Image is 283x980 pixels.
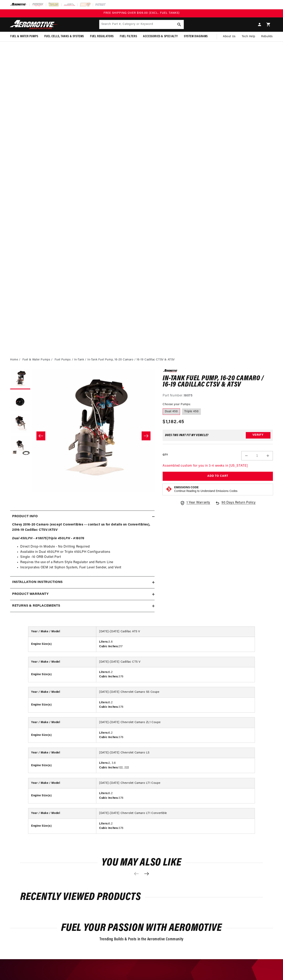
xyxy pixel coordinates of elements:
[174,486,237,493] button: Emissions CodeContinue Reading to Understand Emissions Codes
[246,432,270,439] button: Verify
[96,758,255,773] td: 2, 3.6 122, 222
[28,788,96,803] th: Engine Size(s)
[96,778,255,788] td: [DATE]-[DATE] Chevrolet Camaro LT1 Coupe
[7,32,41,41] summary: Fuel & Water Pumps
[99,766,119,769] strong: Cubic Inches:
[174,489,237,493] p: Continue Reading to Understand Emissions Codes
[143,34,178,39] span: Accessories & Specialty
[163,393,273,398] div: Part Number:
[22,358,50,362] a: Fuel & Water Pumps
[163,453,168,457] label: QTY
[20,560,153,565] li: Requires the use of a Return Style Regulator and Return Line
[44,34,84,39] span: Fuel Cells, Tanks & Systems
[10,391,30,412] button: Load image 2 in gallery view
[99,822,108,825] strong: Liters:
[184,394,193,397] strong: 18075
[87,358,175,362] li: In-Tank Fuel Pump, 16-20 Camaro / 16-19 Cadillac CTSV & ATSV
[182,408,201,415] label: Triple 450
[166,486,172,492] img: Emissions code
[28,667,96,682] th: Engine Size(s)
[96,667,255,682] td: 6.2 376
[174,486,199,489] strong: Emissions Code
[10,576,155,588] summary: Installation Instructions
[10,511,155,522] summary: Product Info
[28,728,96,743] th: Engine Size(s)
[99,20,184,29] input: Search Part #, Category or Keyword
[28,717,96,728] th: Year / Make / Model
[28,627,96,637] th: Year / Make / Model
[10,414,30,434] button: Load image 3 in gallery view
[99,701,108,704] strong: Liters:
[10,600,155,612] summary: Returns & replacements
[48,537,84,540] em: Triple 450LPH - #18076
[96,788,255,803] td: 6.2 376
[220,32,239,41] a: About Us
[215,500,256,510] a: 90 Days Return Policy
[96,808,255,819] td: [DATE]-[DATE] Chevrolet Camaro LT1 Convertible
[20,544,153,550] li: Direct Drop-In Module - No Drilling Required
[142,431,151,440] button: Slide right
[20,550,153,555] li: Available in Dual 450LPH or Triple 450LPH Configurations
[28,697,96,712] th: Engine Size(s)
[163,408,180,415] label: Dual 450
[99,762,108,765] strong: Liters:
[96,819,255,833] td: 6.2 376
[96,748,255,758] td: [DATE]-[DATE] Chevrolet Camaro LS
[222,500,256,510] span: 90 Days Return Policy
[120,34,137,39] span: Fuel Filters
[20,555,153,560] li: Single -10 ORB Outlet Port
[99,827,119,830] strong: Cubic Inches:
[261,34,273,39] span: Rebuilds
[99,731,108,734] strong: Liters:
[104,12,180,15] span: FREE SHIPPING OVER $109.00 (EXCL. FUEL TANKS)
[96,657,255,667] td: [DATE]-[DATE] Cadillac CTS V
[55,358,71,362] a: Fuel Pumps
[12,580,63,585] h2: Installation Instructions
[99,671,108,674] strong: Liters:
[100,937,183,941] span: Trending Builds & Posts in the Aeromotive Community
[87,32,117,41] summary: Fuel Regulators
[96,637,255,652] td: 3.6 217
[163,463,273,469] p: Assembled custom for you in 3-4 weeks in [US_STATE]
[99,797,119,800] strong: Cubic Inches:
[28,687,96,697] th: Year / Make / Model
[96,687,255,697] td: [DATE]-[DATE] Chevrolet Camaro SS Coupe
[10,369,155,502] media-gallery: Gallery Viewer
[12,523,150,532] strong: Chevy 2016-20 Camaro (except Convertibles -- contact us for details on Convertibles), 2016-19 Cad...
[181,32,211,41] summary: System Diagrams
[12,537,47,540] em: Dual 450LPH - #18075
[10,588,155,600] summary: Product warranty
[242,34,255,39] span: Tech Help
[180,500,210,505] a: 1 Year Warranty
[239,32,258,41] summary: Tech Help
[99,792,108,795] strong: Liters:
[28,778,96,788] th: Year / Make / Model
[99,675,119,678] strong: Cubic Inches:
[10,369,30,389] button: Load image 1 in gallery view
[12,592,49,597] h2: Product warranty
[20,892,263,902] h2: Recently Viewed Products
[28,808,96,819] th: Year / Make / Model
[90,34,114,39] span: Fuel Regulators
[187,500,210,505] span: 1 Year Warranty
[132,869,141,878] button: Previous slide
[9,20,59,29] img: Aeromotive
[96,717,255,728] td: [DATE]-[DATE] Chevrolet Camaro ZL1 Coupe
[223,35,236,38] span: About Us
[258,32,276,41] summary: Rebuilds
[12,603,60,609] h2: Returns & replacements
[163,472,273,481] button: Add to Cart
[163,418,184,426] span: $1,182.45
[117,32,140,41] summary: Fuel Filters
[10,34,38,39] span: Fuel & Water Pumps
[96,627,255,637] td: [DATE]-[DATE] Cadillac ATS V
[96,728,255,743] td: 6.2 376
[10,923,273,933] h2: Fuel Your Passion with Aeromotive
[99,640,108,643] strong: Liters:
[175,20,184,29] button: Search Part #, Category or Keyword
[28,819,96,833] th: Engine Size(s)
[10,358,18,362] a: Home
[10,358,273,362] nav: breadcrumbs
[74,358,87,362] li: In-Tank
[99,645,119,648] strong: Cubic Inches:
